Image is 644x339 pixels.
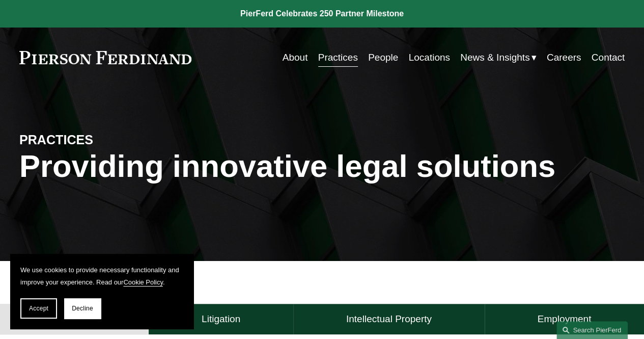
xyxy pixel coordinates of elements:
[29,305,48,312] span: Accept
[72,305,93,312] span: Decline
[547,48,581,67] a: Careers
[10,254,193,329] section: Cookie banner
[19,148,625,184] h1: Providing innovative legal solutions
[592,48,625,67] a: Contact
[283,48,308,67] a: About
[318,48,358,67] a: Practices
[346,313,432,325] h4: Intellectual Property
[408,48,450,67] a: Locations
[64,298,101,319] button: Decline
[460,48,536,67] a: folder dropdown
[556,321,628,339] a: Search this site
[20,298,57,319] button: Accept
[20,264,183,288] p: We use cookies to provide necessary functionality and improve your experience. Read our .
[19,132,171,148] h4: PRACTICES
[537,313,591,325] h4: Employment
[123,278,163,286] a: Cookie Policy
[460,49,529,66] span: News & Insights
[202,313,240,325] h4: Litigation
[368,48,398,67] a: People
